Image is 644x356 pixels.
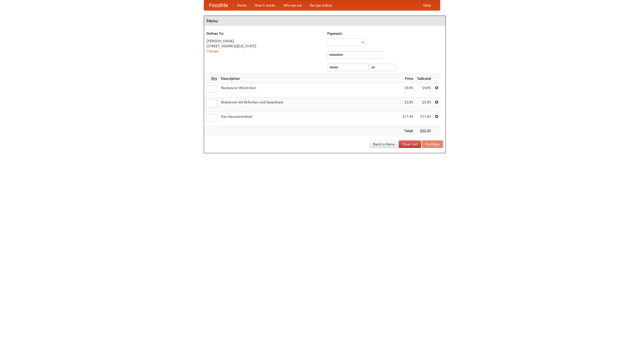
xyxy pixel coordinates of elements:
[233,0,251,10] a: Home
[279,0,306,10] a: Who we are
[207,44,322,49] div: [STREET_ADDRESS][US_STATE]
[219,98,400,112] td: Bratwurst mit Brötchen und Sauerkraut
[400,126,415,136] th: Total:
[204,16,446,26] h4: Menu
[399,140,421,148] a: Clear Cart
[207,38,322,44] div: [PERSON_NAME]
[306,0,336,10] a: Recipe videos
[422,140,443,148] button: Purchase
[400,74,415,83] th: Price
[207,31,322,36] h5: Deliver To:
[219,112,400,126] td: Das Hausmannskost
[204,74,219,83] th: Qty
[415,98,433,112] td: $5.95
[400,98,415,112] td: $5.95
[419,0,435,10] a: Help
[219,74,400,83] th: Description
[327,31,443,36] h5: Payment:
[415,112,433,126] td: $11.45
[251,0,279,10] a: How it works
[415,126,433,136] th: $22.35
[370,140,398,148] a: Back to Menu
[400,83,415,98] td: $4.95
[415,83,433,98] td: $4.95
[415,74,433,83] th: Subtotal
[207,49,219,53] a: Change
[400,112,415,126] td: $11.45
[219,83,400,98] td: Bockwurst Würstchen
[204,0,233,10] a: FoodMe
